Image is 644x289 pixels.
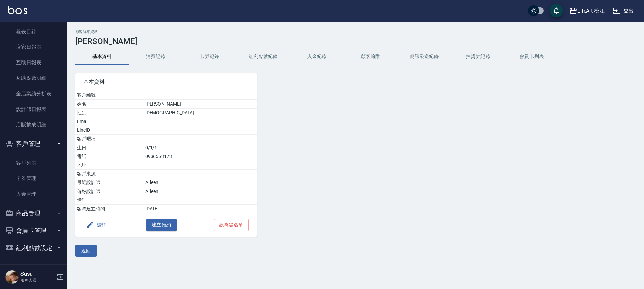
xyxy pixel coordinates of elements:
[3,39,64,55] a: 店家日報表
[83,79,249,85] span: 基本資料
[566,4,608,18] button: LifeArt 松江
[75,109,144,117] td: 性別
[290,49,344,65] button: 入金紀錄
[75,205,144,213] td: 客資建立時間
[214,219,249,231] button: 設為黑名單
[75,187,144,196] td: 偏好設計師
[3,186,64,202] a: 入金管理
[3,55,64,70] a: 互助日報表
[3,205,64,222] button: 商品管理
[75,49,129,65] button: 基本資料
[144,152,257,161] td: 0936563173
[75,161,144,170] td: 地址
[183,49,236,65] button: 卡券紀錄
[505,49,559,65] button: 會員卡列表
[75,178,144,187] td: 最近設計師
[75,196,144,205] td: 備註
[75,245,97,257] button: 返回
[550,4,563,17] button: save
[3,86,64,101] a: 全店業績分析表
[75,100,144,109] td: 姓名
[144,100,257,109] td: [PERSON_NAME]
[451,49,505,65] button: 抽獎券紀錄
[20,271,55,277] h5: Susu
[3,135,64,153] button: 客戶管理
[344,49,398,65] button: 顧客追蹤
[144,178,257,187] td: Ailleen
[144,205,257,213] td: [DATE]
[610,5,636,17] button: 登出
[3,171,64,186] a: 卡券管理
[144,143,257,152] td: 0/1/1
[146,219,177,231] button: 建立預約
[5,270,19,284] img: Person
[398,49,451,65] button: 簡訊發送紀錄
[236,49,290,65] button: 紅利點數紀錄
[3,70,64,86] a: 互助點數明細
[3,155,64,171] a: 客戶列表
[75,91,144,100] td: 客戶編號
[3,117,64,132] a: 店販抽成明細
[75,170,144,178] td: 客戶來源
[3,24,64,39] a: 報表目錄
[83,219,109,231] button: 編輯
[577,7,605,15] div: LifeArt 松江
[20,277,55,283] p: 服務人員
[129,49,183,65] button: 消費記錄
[75,135,144,143] td: 客戶暱稱
[3,239,64,257] button: 紅利點數設定
[3,101,64,117] a: 設計師日報表
[75,117,144,126] td: Email
[75,37,636,46] h3: [PERSON_NAME]
[144,187,257,196] td: Ailleen
[75,126,144,135] td: LineID
[75,143,144,152] td: 生日
[3,222,64,239] button: 會員卡管理
[75,152,144,161] td: 電話
[8,6,27,14] img: Logo
[75,30,636,34] h2: 顧客詳細資料
[144,109,257,117] td: [DEMOGRAPHIC_DATA]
